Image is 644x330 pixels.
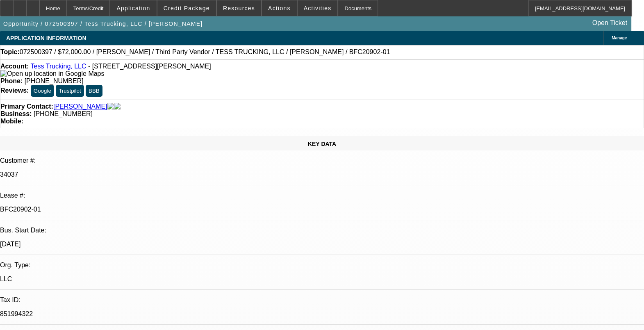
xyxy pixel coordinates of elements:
[107,103,114,110] img: facebook-icon.png
[0,70,104,77] a: View Google Maps
[114,103,121,110] img: linkedin-icon.png
[217,0,261,16] button: Resources
[25,77,84,84] span: [PHONE_NUMBER]
[0,63,29,70] strong: Account:
[223,5,255,11] span: Resources
[3,20,203,27] span: Opportunity / 072500397 / Tess Trucking, LLC / [PERSON_NAME]
[268,5,291,11] span: Actions
[304,5,332,11] span: Activities
[0,110,32,117] strong: Business:
[116,5,150,11] span: Application
[0,77,23,84] strong: Phone:
[86,85,102,97] button: BBB
[0,118,23,125] strong: Mobile:
[88,63,211,70] span: - [STREET_ADDRESS][PERSON_NAME]
[298,0,338,16] button: Activities
[0,103,53,110] strong: Primary Contact:
[0,48,20,56] strong: Topic:
[589,16,630,30] a: Open Ticket
[6,35,86,41] span: APPLICATION INFORMATION
[262,0,297,16] button: Actions
[34,110,93,117] span: [PHONE_NUMBER]
[157,0,216,16] button: Credit Package
[164,5,210,11] span: Credit Package
[53,103,107,110] a: [PERSON_NAME]
[20,48,390,56] span: 072500397 / $72,000.00 / [PERSON_NAME] / Third Party Vendor / TESS TRUCKING, LLC / [PERSON_NAME] ...
[0,87,29,94] strong: Reviews:
[110,0,156,16] button: Application
[30,63,86,70] a: Tess Trucking, LLC
[31,85,54,97] button: Google
[308,141,336,147] span: KEY DATA
[0,70,104,77] img: Open up location in Google Maps
[56,85,84,97] button: Trustpilot
[612,36,627,40] span: Manage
